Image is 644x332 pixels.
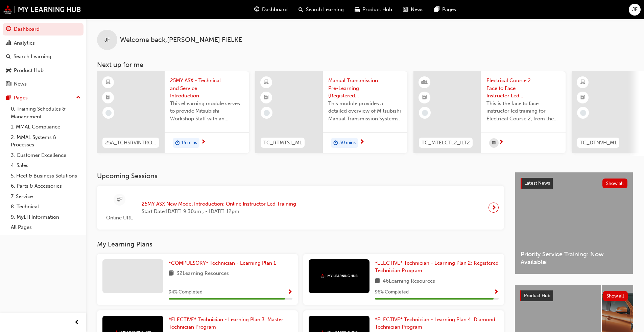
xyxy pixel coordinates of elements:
[6,68,11,74] span: car-icon
[117,195,122,204] span: sessionType_ONLINE_URL-icon
[486,77,560,100] span: Electrical Course 2: Face to Face Instructor Led Training - Day 1 & 2 (Master Technician Program)
[8,212,84,222] a: 9. MyLH Information
[175,139,180,147] span: duration-icon
[102,191,499,224] a: Online URL25MY ASX New Model Introduction: Online Instructor Led TrainingStart Date:[DATE] 9:30am...
[169,260,276,266] span: *COMPULSORY* Technician - Learning Plan 1
[201,139,206,145] span: next-icon
[375,277,380,286] span: book-icon
[169,288,202,296] span: 94 % Completed
[97,240,504,248] h3: My Learning Plans
[580,139,617,147] span: TC_DTNVH_M1
[375,316,495,330] span: *ELECTIVE* Technician - Learning Plan 4: Diamond Technician Program
[375,316,499,331] a: *ELECTIVE* Technician - Learning Plan 4: Diamond Technician Program
[170,100,244,123] span: This eLearning module serves to provide Mitsubishi Workshop Staff with an introduction to the 25M...
[6,54,11,60] span: search-icon
[287,289,292,295] span: Show Progress
[264,93,269,102] span: booktick-icon
[169,259,279,267] a: *COMPULSORY* Technician - Learning Plan 1
[411,6,424,14] span: News
[632,6,638,14] span: JF
[169,269,174,278] span: book-icon
[76,93,81,102] span: up-icon
[263,139,302,147] span: TC_RTMTS1_M1
[6,26,11,32] span: guage-icon
[375,288,409,296] span: 96 % Completed
[255,71,407,153] a: TC_RTMTS1_M1Manual Transmission: Pre-Learning (Registered Technician Program)This module provides...
[306,6,344,14] span: Search Learning
[3,50,84,63] a: Search Learning
[494,288,499,297] button: Show Progress
[14,80,27,88] div: News
[524,293,550,299] span: Product Hub
[580,93,585,102] span: booktick-icon
[102,214,136,222] span: Online URL
[499,140,504,146] span: next-icon
[8,171,84,181] a: 5. Fleet & Business Solutions
[486,100,560,123] span: This is the face to face instructor led training for Electrical Course 2, from the Master Technic...
[170,77,244,100] span: 25MY ASX - Technical and Service Introduction
[74,318,79,327] span: prev-icon
[176,269,229,278] span: 32 Learning Resources
[491,203,496,212] span: next-icon
[422,78,427,87] span: learningResourceType_INSTRUCTOR_LED-icon
[383,277,435,286] span: 46 Learning Resources
[8,150,84,161] a: 3. Customer Excellence
[97,172,504,180] h3: Upcoming Sessions
[602,179,628,188] button: Show all
[333,139,338,147] span: duration-icon
[3,78,84,90] a: News
[422,93,427,102] span: booktick-icon
[142,200,296,208] span: 25MY ASX New Model Introduction: Online Instructor Led Training
[629,4,641,16] button: JF
[434,5,439,14] span: pages-icon
[249,3,293,17] a: guage-iconDashboard
[287,288,292,297] button: Show Progress
[8,191,84,202] a: 7. Service
[422,110,428,116] span: learningRecordVerb_NONE-icon
[8,222,84,233] a: All Pages
[494,289,499,295] span: Show Progress
[520,290,628,301] a: Product HubShow all
[14,39,35,47] div: Analytics
[3,37,84,49] a: Analytics
[398,3,429,17] a: news-iconNews
[104,36,110,44] span: JF
[293,3,349,17] a: search-iconSearch Learning
[142,208,296,215] span: Start Date: [DATE] 9:30am , - [DATE] 12pm
[3,92,84,104] button: Pages
[8,122,84,132] a: 1. MMAL Compliance
[105,139,157,147] span: 25A_TCHSRVINTRO_M
[355,5,360,14] span: car-icon
[521,251,627,266] span: Priority Service Training: Now Available!
[299,5,303,14] span: search-icon
[14,53,51,61] div: Search Learning
[169,316,292,331] a: *ELECTIVE* Technician - Learning Plan 3: Master Technician Program
[105,110,112,116] span: learningRecordVerb_NONE-icon
[14,67,44,74] div: Product Hub
[403,5,408,14] span: news-icon
[349,3,398,17] a: car-iconProduct Hub
[97,71,249,153] a: 25A_TCHSRVINTRO_M25MY ASX - Technical and Service IntroductionThis eLearning module serves to pro...
[262,6,288,14] span: Dashboard
[8,104,84,122] a: 0. Training Schedules & Management
[362,6,392,14] span: Product Hub
[580,78,585,87] span: learningResourceType_ELEARNING-icon
[359,139,364,145] span: next-icon
[580,110,586,116] span: learningRecordVerb_NONE-icon
[3,23,84,35] a: Dashboard
[375,259,499,275] a: *ELECTIVE* Technician - Learning Plan 2: Registered Technician Program
[3,64,84,77] a: Product Hub
[169,316,283,330] span: *ELECTIVE* Technician - Learning Plan 3: Master Technician Program
[328,77,402,100] span: Manual Transmission: Pre-Learning (Registered Technician Program)
[3,5,81,14] img: mmal
[328,100,402,123] span: This module provides a detailed overview of Mitsubishi Manual Transmission Systems.
[515,172,633,274] a: Latest NewsShow allPriority Service Training: Now Available!
[120,36,242,44] span: Welcome back , [PERSON_NAME] FIELKE
[254,5,259,14] span: guage-icon
[320,274,358,278] img: mmal
[264,110,270,116] span: learningRecordVerb_NONE-icon
[442,6,456,14] span: Pages
[422,139,470,147] span: TC_MTELCTL2_ILT2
